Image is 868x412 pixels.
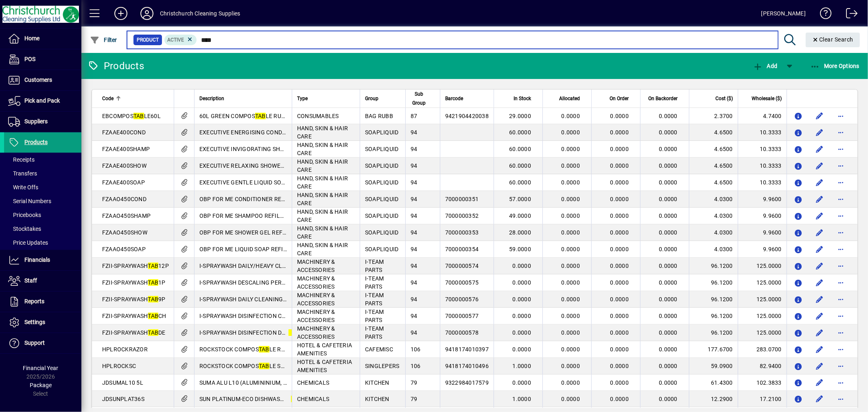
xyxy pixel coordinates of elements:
[297,94,355,103] div: Type
[365,113,393,119] span: BAG RUBB
[610,179,629,186] span: 0.0000
[199,263,395,269] span: I-SPRAYWASH DAILY/HEAVY CLEANING PERFUMED LETS - PACK OF 18
[8,226,41,232] span: Stocktakes
[738,308,787,324] td: 125.0000
[199,246,417,252] span: OBP FOR ME LIQUID SOAP REFILLABLE PUMP BOTTLE WALL MOUN LE 450ML
[199,213,410,219] span: OBP FOR ME SHAMPOO REFILLABLE PUMP BOTTLE WALL MOUN LE 450ML
[834,259,847,272] button: More options
[509,196,531,202] span: 57.0000
[102,296,166,302] span: FZII-SPRAYWASH 9P
[813,343,826,356] button: Edit
[108,6,134,21] button: Add
[834,243,847,256] button: More options
[659,113,678,119] span: 0.0000
[738,358,787,375] td: 82.9400
[8,170,37,177] span: Transfers
[514,94,531,103] span: In Stock
[24,97,60,104] span: Pick and Pack
[562,213,580,219] span: 0.0000
[199,346,354,353] span: ROCKSTOCK COMPOS LE RAZOR PACK 125S - ROCKRP
[562,229,580,236] span: 0.0000
[411,162,418,169] span: 94
[738,258,787,274] td: 125.0000
[689,258,738,274] td: 96.1200
[199,229,418,236] span: OBP FOR ME SHOWER GEL REFILLABLE PUMP BOTTLE WALL MOUN LE 450ML
[445,246,479,252] span: 7000000354
[4,312,81,333] a: Settings
[102,329,166,336] span: FZII-SPRAYWASH DE
[752,94,782,103] span: Wholesale ($)
[562,296,580,302] span: 0.0000
[365,292,384,307] span: I-TEAM PARTS
[199,329,360,336] span: I-SPRAYWASH DISINFECTION DES LETS - PACK OF 18
[4,236,81,250] a: Price Updates
[24,319,45,325] span: Settings
[148,279,159,286] em: TAB
[834,392,847,405] button: More options
[659,246,678,252] span: 0.0000
[509,162,531,169] span: 60.0000
[102,94,169,103] div: Code
[562,263,580,269] span: 0.0000
[411,246,418,252] span: 94
[8,212,41,218] span: Pricebooks
[659,229,678,236] span: 0.0000
[4,49,81,70] a: POS
[411,313,418,319] span: 94
[4,167,81,180] a: Transfers
[445,113,489,119] span: 9421904420038
[8,156,35,163] span: Receipts
[411,113,418,119] span: 87
[148,296,159,302] em: TAB
[411,279,418,286] span: 94
[813,176,826,189] button: Edit
[297,325,335,340] span: MACHINERY & ACCESSORIES
[813,126,826,139] button: Edit
[4,250,81,270] a: Financials
[365,213,399,219] span: SOAPLIQUID
[610,113,629,119] span: 0.0000
[834,309,847,322] button: More options
[689,124,738,141] td: 4.6500
[814,2,832,28] a: Knowledge Base
[562,179,580,186] span: 0.0000
[610,94,629,103] span: On Order
[753,63,777,69] span: Add
[738,158,787,174] td: 10.3333
[365,129,399,136] span: SOAPLIQUID
[297,158,348,173] span: HAND, SKIN & HAIR CARE
[445,213,479,219] span: 7000000352
[689,324,738,341] td: 96.1200
[659,313,678,319] span: 0.0000
[562,113,580,119] span: 0.0000
[24,139,48,145] span: Products
[4,194,81,208] a: Serial Numbers
[199,162,443,169] span: EXECUTIVE RELAXING SHOWER GEL REFILLABLE PUMP BOTTLE WALL MOUN LE 400ML
[513,279,531,286] span: 0.0000
[90,37,117,43] span: Filter
[199,94,287,103] div: Description
[659,263,678,269] span: 0.0000
[4,70,81,90] a: Customers
[137,36,159,44] span: Product
[738,191,787,208] td: 9.9600
[24,256,50,263] span: Financials
[102,162,146,169] span: FZAAE400SHOW
[445,346,489,353] span: 9418174010397
[297,94,308,103] span: Type
[834,159,847,172] button: More options
[509,229,531,236] span: 28.0000
[610,329,629,336] span: 0.0000
[148,313,159,319] em: TAB
[659,329,678,336] span: 0.0000
[24,340,45,346] span: Support
[738,341,787,358] td: 283.0700
[597,94,636,103] div: On Order
[297,309,335,323] span: MACHINERY & ACCESSORIES
[102,146,150,152] span: FZAAE400SHAMP
[562,279,580,286] span: 0.0000
[102,129,146,136] span: FZAAE400COND
[148,329,159,336] em: TAB
[813,110,826,123] button: Edit
[297,275,335,290] span: MACHINERY & ACCESSORIES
